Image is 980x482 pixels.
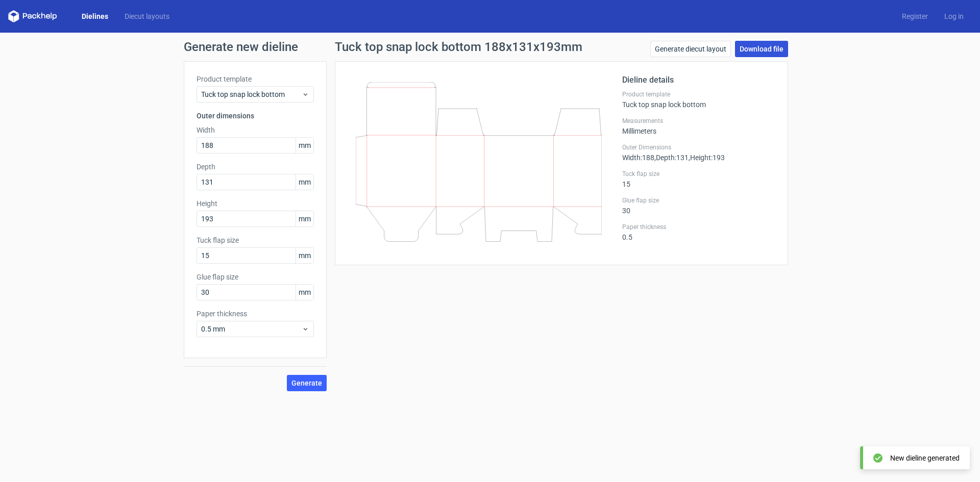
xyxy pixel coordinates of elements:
div: 0.5 [622,223,775,241]
label: Width [197,125,314,135]
label: Paper thickness [622,223,775,231]
div: Tuck top snap lock bottom [622,90,775,109]
label: Glue flap size [622,196,775,205]
label: Paper thickness [197,309,314,319]
a: Generate diecut layout [650,41,731,57]
label: Tuck flap size [622,170,775,178]
span: Generate [291,379,322,387]
label: Depth [197,162,314,172]
div: 30 [622,196,775,215]
a: Dielines [73,11,116,21]
span: mm [296,248,313,263]
h3: Outer dimensions [197,111,314,121]
h1: Generate new dieline [184,41,796,53]
label: Tuck flap size [197,235,314,245]
span: Tuck top snap lock bottom [201,89,302,99]
h2: Dieline details [622,74,775,86]
label: Glue flap size [197,272,314,282]
button: Generate [287,375,327,391]
span: mm [296,285,313,300]
label: Product template [622,90,775,98]
div: Millimeters [622,117,775,135]
h1: Tuck top snap lock bottom 188x131x193mm [335,41,582,53]
span: mm [296,211,313,226]
a: Log in [936,11,972,21]
label: Height [197,198,314,209]
span: , Depth : 131 [654,154,689,162]
div: New dieline generated [890,453,960,463]
label: Product template [197,74,314,84]
label: Outer Dimensions [622,143,775,151]
span: 0.5 mm [201,324,302,334]
span: , Height : 193 [689,154,725,162]
span: Width : 188 [622,154,654,162]
div: 15 [622,170,775,188]
a: Diecut layouts [116,11,178,21]
span: mm [296,138,313,153]
a: Download file [735,41,788,57]
span: mm [296,174,313,190]
a: Register [894,11,936,21]
label: Measurements [622,117,775,125]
